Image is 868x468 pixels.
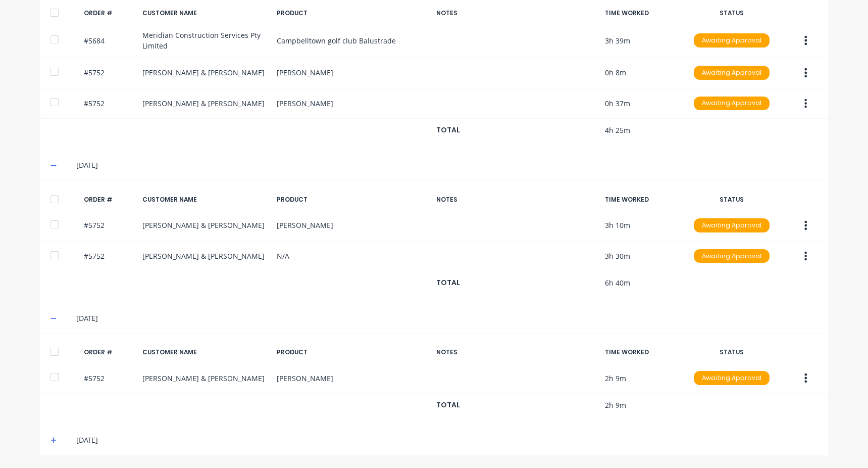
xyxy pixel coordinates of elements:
div: Awaiting Approval [694,249,770,263]
div: NOTES [436,9,597,18]
div: Awaiting Approval [694,66,770,80]
div: PRODUCT [277,348,428,357]
div: STATUS [689,195,775,204]
button: Awaiting Approval [693,370,770,386]
div: STATUS [689,9,775,18]
div: PRODUCT [277,195,428,204]
div: CUSTOMER NAME [142,195,269,204]
button: Awaiting Approval [693,96,770,111]
div: Awaiting Approval [694,371,770,385]
div: TIME WORKED [605,348,681,357]
button: Awaiting Approval [693,33,770,48]
div: CUSTOMER NAME [142,348,269,357]
div: PRODUCT [277,9,428,18]
div: [DATE] [76,435,818,446]
div: Awaiting Approval [694,97,770,111]
div: Awaiting Approval [694,33,770,48]
button: Awaiting Approval [693,218,770,233]
div: CUSTOMER NAME [142,9,269,18]
div: NOTES [436,348,597,357]
div: ORDER # [84,9,134,18]
div: Awaiting Approval [694,218,770,232]
div: [DATE] [76,160,818,171]
div: STATUS [689,348,775,357]
div: TIME WORKED [605,195,681,204]
div: NOTES [436,195,597,204]
button: Awaiting Approval [693,249,770,264]
div: [DATE] [76,313,818,324]
div: ORDER # [84,348,134,357]
div: ORDER # [84,195,134,204]
button: Awaiting Approval [693,65,770,80]
div: TIME WORKED [605,9,681,18]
